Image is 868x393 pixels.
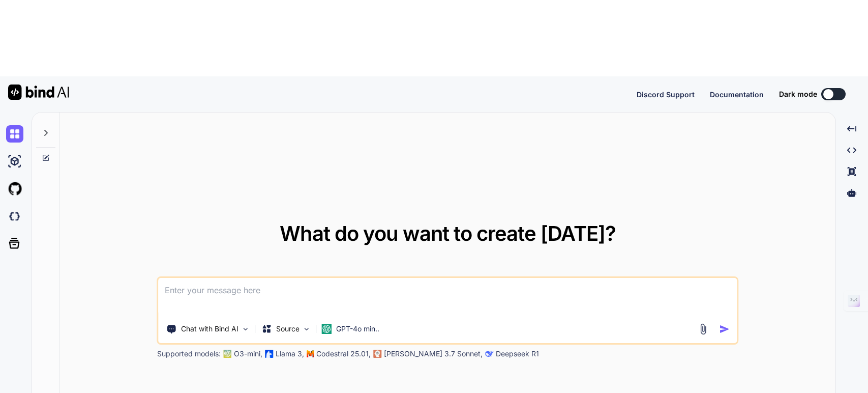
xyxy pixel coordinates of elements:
img: GPT-4o mini [322,324,332,334]
button: Documentation [710,89,764,100]
span: Documentation [710,90,764,99]
img: claude [486,350,494,358]
img: Mistral-AI [307,350,314,357]
span: Dark mode [779,89,817,99]
img: Pick Models [303,325,311,333]
p: Llama 3, [276,349,304,359]
img: GPT-4 [224,350,232,358]
span: Discord Support [637,90,695,99]
p: O3-mini, [234,349,262,359]
img: icon [719,324,730,334]
img: githubLight [6,180,23,198]
img: Bind AI [8,85,69,100]
img: claude [374,350,382,358]
img: ai-studio [6,153,23,170]
img: chat [6,125,23,143]
span: What do you want to create [DATE]? [280,221,616,246]
img: Llama2 [265,350,274,358]
p: [PERSON_NAME] 3.7 Sonnet, [384,349,483,359]
img: Pick Tools [242,325,250,333]
p: Source [276,324,300,334]
p: Deepseek R1 [496,349,539,359]
p: Chat with Bind AI [181,324,238,334]
p: Codestral 25.01, [316,349,371,359]
button: Discord Support [637,89,695,100]
p: GPT-4o min.. [336,324,379,334]
p: Supported models: [157,349,221,359]
img: darkCloudIdeIcon [6,208,23,225]
img: attachment [697,323,709,335]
